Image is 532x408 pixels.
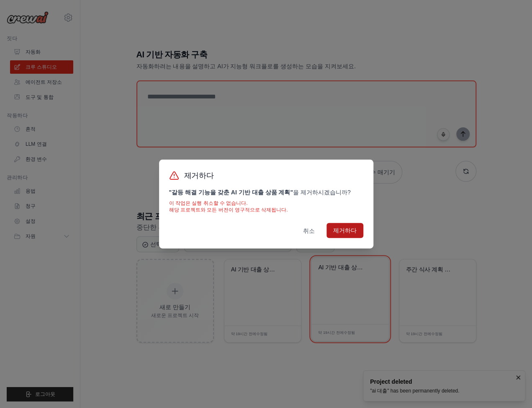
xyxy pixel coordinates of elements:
font: 을 제거하시겠습니까 [293,189,347,196]
font: 제거하다 [333,227,357,234]
font: " [169,189,172,196]
font: 해당 프로젝트와 모든 버전이 영구적으로 삭제됩니다. [169,207,288,213]
button: 취소 [296,223,321,238]
font: 갈등 해결 기능을 갖춘 AI 기반 대출 상품 계획 [172,189,290,196]
button: 제거하다 [326,223,363,238]
font: ? [347,189,351,196]
font: 이 작업은 실행 취소할 수 없습니다. [169,200,248,206]
font: 제거하다 [184,171,214,180]
font: " [290,189,293,196]
font: 취소 [303,227,315,234]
